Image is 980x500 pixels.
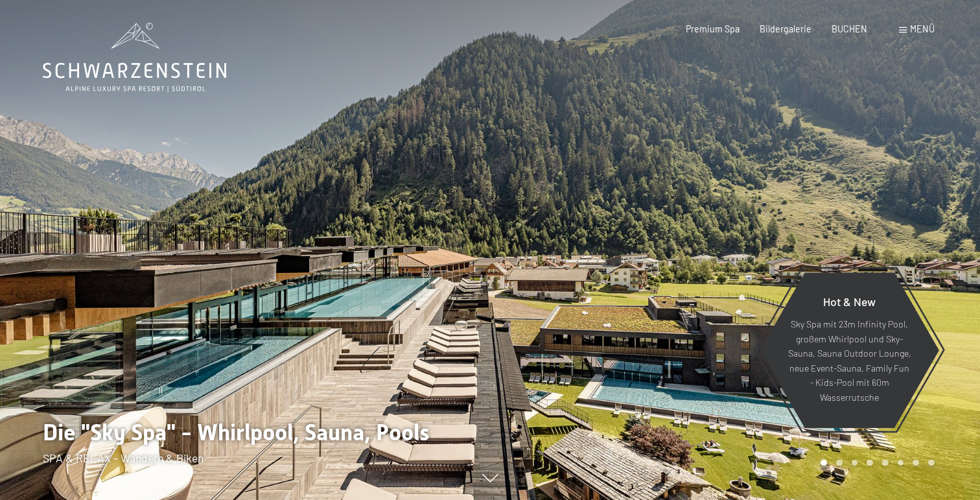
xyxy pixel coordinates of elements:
a: BUCHEN [832,23,867,34]
div: Carousel Page 3 [852,460,858,466]
div: Carousel Page 4 [867,460,873,466]
div: Carousel Page 7 [913,460,919,466]
span: Menü [910,23,935,34]
a: Hot & New Sky Spa mit 23m Infinity Pool, großem Whirlpool und Sky-Sauna, Sauna Outdoor Lounge, ne... [759,272,940,429]
div: Carousel Page 8 [928,460,935,466]
a: Bildergalerie [760,23,811,34]
div: Carousel Page 6 [898,460,904,466]
p: Sky Spa mit 23m Infinity Pool, großem Whirlpool und Sky-Sauna, Sauna Outdoor Lounge, neue Event-S... [787,318,911,405]
span: Hot & New [823,294,876,309]
div: Carousel Pagination [816,460,934,466]
a: Premium Spa [686,23,740,34]
div: Carousel Page 1 (Current Slide) [821,460,827,466]
div: Carousel Page 2 [836,460,843,466]
div: Carousel Page 5 [882,460,889,466]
